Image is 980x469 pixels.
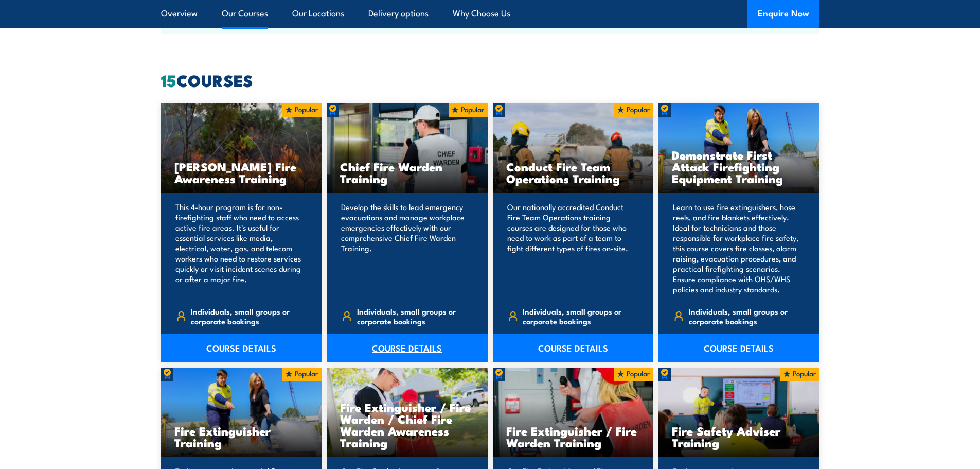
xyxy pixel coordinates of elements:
[161,73,819,87] h2: COURSES
[493,334,654,362] a: COURSE DETAILS
[673,202,802,294] p: Learn to use fire extinguishers, hose reels, and fire blankets effectively. Ideal for technicians...
[174,425,309,448] h3: Fire Extinguisher Training
[672,425,806,448] h3: Fire Safety Adviser Training
[523,306,636,326] span: Individuals, small groups or corporate bookings
[161,67,176,93] strong: 15
[340,161,474,184] h3: Chief Fire Warden Training
[340,401,474,448] h3: Fire Extinguisher / Fire Warden / Chief Fire Warden Awareness Training
[689,306,802,326] span: Individuals, small groups or corporate bookings
[161,334,322,362] a: COURSE DETAILS
[507,202,636,294] p: Our nationally accredited Conduct Fire Team Operations training courses are designed for those wh...
[174,161,309,184] h3: [PERSON_NAME] Fire Awareness Training
[672,149,806,184] h3: Demonstrate First Attack Firefighting Equipment Training
[357,306,470,326] span: Individuals, small groups or corporate bookings
[191,306,304,326] span: Individuals, small groups or corporate bookings
[341,202,470,294] p: Develop the skills to lead emergency evacuations and manage workplace emergencies effectively wit...
[658,334,819,362] a: COURSE DETAILS
[175,202,305,294] p: This 4-hour program is for non-firefighting staff who need to access active fire areas. It's usef...
[506,425,640,448] h3: Fire Extinguisher / Fire Warden Training
[506,161,640,184] h3: Conduct Fire Team Operations Training
[327,334,488,362] a: COURSE DETAILS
